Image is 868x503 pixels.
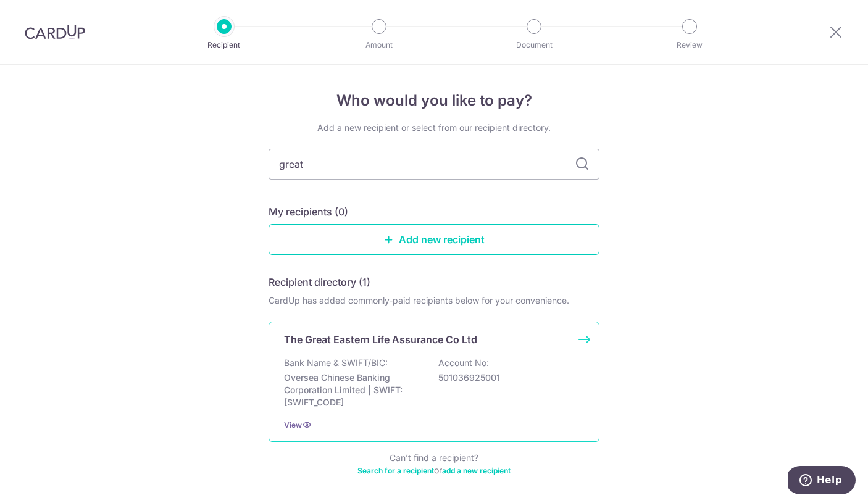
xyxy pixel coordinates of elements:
iframe: Opens a widget where you can find more information [788,466,856,497]
a: Search for a recipient [357,466,434,475]
a: Add new recipient [269,224,599,255]
p: Bank Name & SWIFT/BIC: [284,357,388,369]
p: The Great Eastern Life Assurance Co Ltd [284,332,477,347]
h5: Recipient directory (1) [269,275,370,289]
p: Recipient [178,39,270,51]
p: Oversea Chinese Banking Corporation Limited | SWIFT: [SWIFT_CODE] [284,372,422,409]
h5: My recipients (0) [269,204,348,219]
h4: Who would you like to pay? [269,89,599,112]
div: Can’t find a recipient? or [269,452,599,476]
div: CardUp has added commonly-paid recipients below for your convenience. [269,294,599,307]
div: Add a new recipient or select from our recipient directory. [269,122,599,134]
a: View [284,420,302,430]
p: 501036925001 [438,372,577,384]
p: Amount [333,39,425,51]
a: add a new recipient [442,466,511,475]
p: Document [488,39,580,51]
p: Account No: [438,357,489,369]
input: Search for any recipient here [269,149,599,180]
img: CardUp [25,25,85,39]
p: Review [644,39,735,51]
